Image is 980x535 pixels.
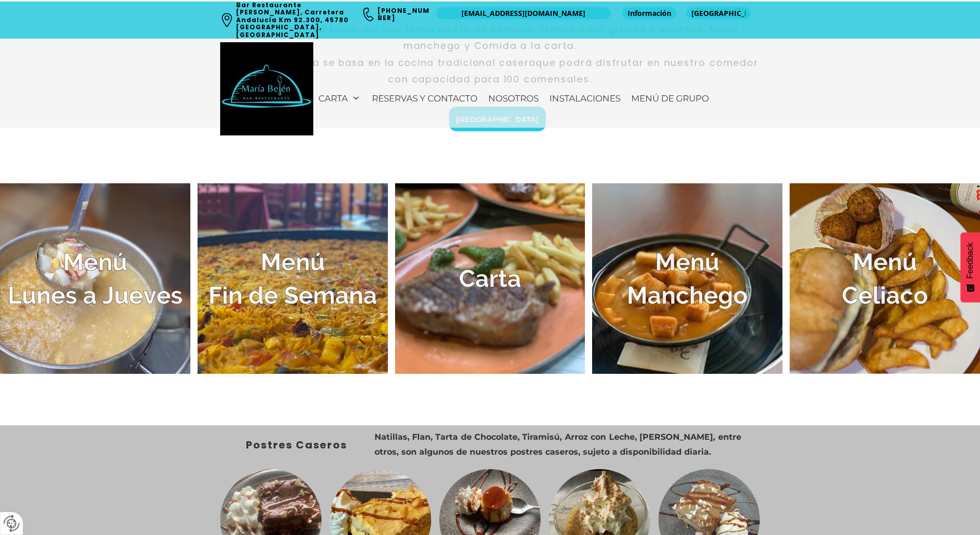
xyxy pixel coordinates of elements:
[313,88,366,109] a: Carta
[236,1,351,39] a: Bar Restaurante [PERSON_NAME], Carretera Andalucía Km 92.300, 45780 [GEOGRAPHIC_DATA], [GEOGRAPHI...
[378,6,430,22] a: [PHONE_NUMBER]
[318,93,348,103] span: Carta
[483,88,544,109] a: Nosotros
[592,183,782,374] a: menu manchego
[461,8,585,19] span: [EMAIL_ADDRESS][DOMAIN_NAME]
[691,8,745,19] span: [GEOGRAPHIC_DATA]
[220,42,313,135] img: Bar Restaurante María Belén
[375,432,741,457] span: Natillas, Flan, Tarta de Chocolate, Tiramisú, Arroz con Leche, [PERSON_NAME], entre otros, son al...
[966,243,975,279] span: Feedback
[367,88,483,109] a: Reservas y contacto
[622,7,676,19] a: Información
[246,438,347,452] span: Postres Caseros
[960,232,980,302] button: Feedback - Mostrar encuesta
[395,183,585,374] a: carta restaurante maria belen
[626,88,714,109] a: Menú de Grupo
[198,183,388,374] a: menu fin de semana
[488,93,539,103] span: Nosotros
[544,88,626,109] a: Instalaciones
[628,8,671,19] span: Información
[631,93,709,103] span: Menú de Grupo
[372,93,477,103] span: Reservas y contacto
[686,7,751,19] a: [GEOGRAPHIC_DATA]
[436,7,611,19] a: [EMAIL_ADDRESS][DOMAIN_NAME]
[790,183,980,374] a: menu celiaco
[549,93,620,103] span: Instalaciones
